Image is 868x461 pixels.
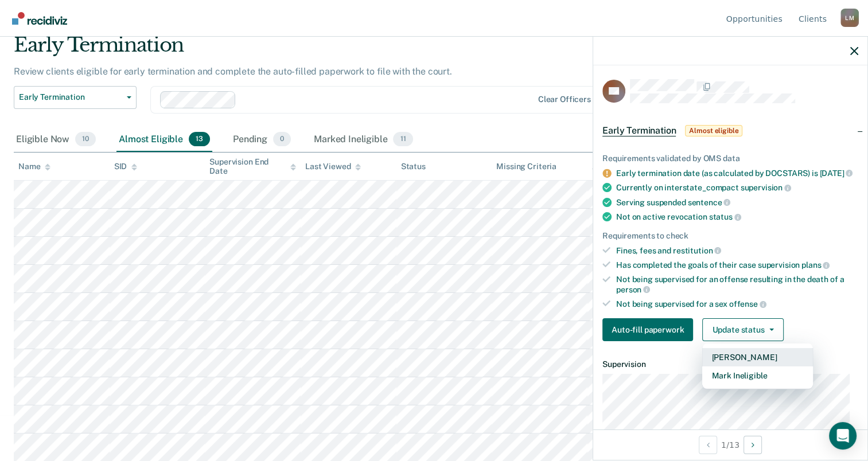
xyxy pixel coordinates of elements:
div: Almost Eligible [116,127,212,153]
span: 10 [75,132,96,147]
button: Profile dropdown button [840,9,859,27]
span: person [616,285,650,294]
span: plans [801,260,830,269]
div: Fines, fees and [616,245,858,256]
div: Has completed the goals of their case supervision [616,260,858,270]
p: Review clients eligible for early termination and complete the auto-filled paperwork to file with... [14,66,452,77]
span: sentence [688,198,731,207]
div: Open Intercom Messenger [829,422,857,450]
div: Clear officers [538,95,591,104]
button: Mark Ineligible [702,366,813,385]
button: Update status [702,318,783,341]
div: Not on active revocation [616,212,858,222]
div: Last Viewed [305,162,361,171]
div: Not being supervised for an offense resulting in the death of a [616,275,858,294]
div: Dropdown Menu [702,343,813,389]
div: SID [114,162,138,171]
div: Requirements to check [602,231,858,241]
div: Eligible Now [14,127,98,153]
div: Status [401,162,426,171]
div: Early TerminationAlmost eligible [593,112,867,149]
div: 1 / 13 [593,429,867,460]
span: restitution [673,246,721,255]
button: [PERSON_NAME] [702,348,813,366]
div: Not being supervised for a sex [616,299,858,309]
div: Pending [231,127,293,153]
span: Almost eligible [685,125,742,136]
div: Serving suspended [616,197,858,208]
div: Assigned to [592,162,646,171]
img: Recidiviz [12,12,67,25]
a: Navigate to form link [602,318,698,341]
span: offense [729,299,766,308]
span: Early Termination [602,125,676,136]
span: 0 [273,132,291,147]
div: L M [840,9,859,27]
span: status [709,212,741,221]
div: Supervision End Date [209,157,296,177]
button: Next Opportunity [744,436,762,454]
div: Early Termination [14,33,665,66]
button: Previous Opportunity [699,436,717,454]
div: Marked Ineligible [312,127,415,153]
div: Requirements validated by OMS data [602,154,858,163]
span: Early Termination [19,92,122,102]
button: Auto-fill paperwork [602,318,693,341]
div: Missing Criteria [496,162,556,171]
span: 13 [189,132,210,147]
div: Name [18,162,50,171]
div: Currently on interstate_compact [616,182,858,193]
dt: Supervision [602,360,858,369]
span: 11 [393,132,412,147]
div: Early termination date (as calculated by DOCSTARS) is [DATE] [616,168,858,178]
span: supervision [741,183,791,192]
